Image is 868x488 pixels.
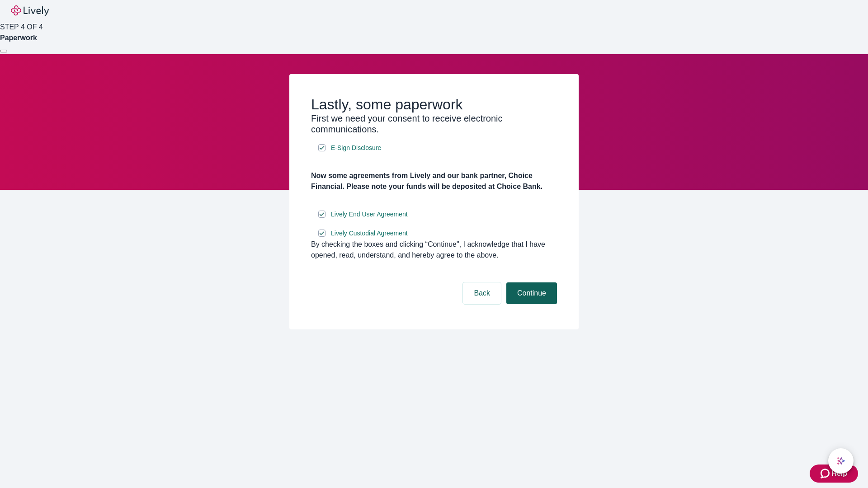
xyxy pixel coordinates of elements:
[828,448,854,474] button: chat
[329,228,410,239] a: e-sign disclosure document
[329,209,410,220] a: e-sign disclosure document
[506,282,557,304] button: Continue
[331,229,408,238] span: Lively Custodial Agreement
[831,468,847,479] span: Help
[331,210,408,219] span: Lively End User Agreement
[821,468,831,479] svg: Zendesk support icon
[810,465,858,483] button: Zendesk support iconHelp
[329,142,383,154] a: e-sign disclosure document
[331,143,381,153] span: E-Sign Disclosure
[311,96,557,113] h2: Lastly, some paperwork
[311,113,557,135] h3: First we need your consent to receive electronic communications.
[311,239,557,261] div: By checking the boxes and clicking “Continue", I acknowledge that I have opened, read, understand...
[836,456,845,465] svg: Lively AI Assistant
[463,282,501,304] button: Back
[11,5,49,16] img: Lively
[311,170,557,192] h4: Now some agreements from Lively and our bank partner, Choice Financial. Please note your funds wi...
